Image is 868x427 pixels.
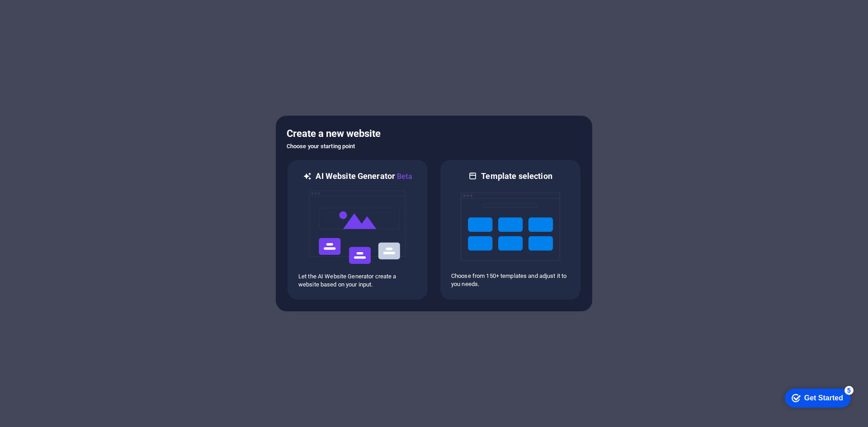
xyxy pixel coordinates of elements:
div: Get Started 5 items remaining, 0% complete [5,5,71,23]
div: AI Website GeneratorBetaaiLet the AI Website Generator create a website based on your input. [287,159,429,300]
h6: Template selection [481,171,552,182]
p: Choose from 150+ templates and adjust it to you needs. [451,272,570,288]
h6: Choose your starting point [287,141,581,152]
div: Template selectionChoose from 150+ templates and adjust it to you needs. [439,159,581,300]
h5: Create a new website [287,127,581,141]
img: ai [308,182,407,272]
h6: AI Website Generator [316,171,412,182]
div: Get Started [24,10,63,18]
p: Let the AI Website Generator create a website based on your input. [298,272,417,289]
div: 5 [65,2,74,11]
span: Beta [395,172,412,181]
